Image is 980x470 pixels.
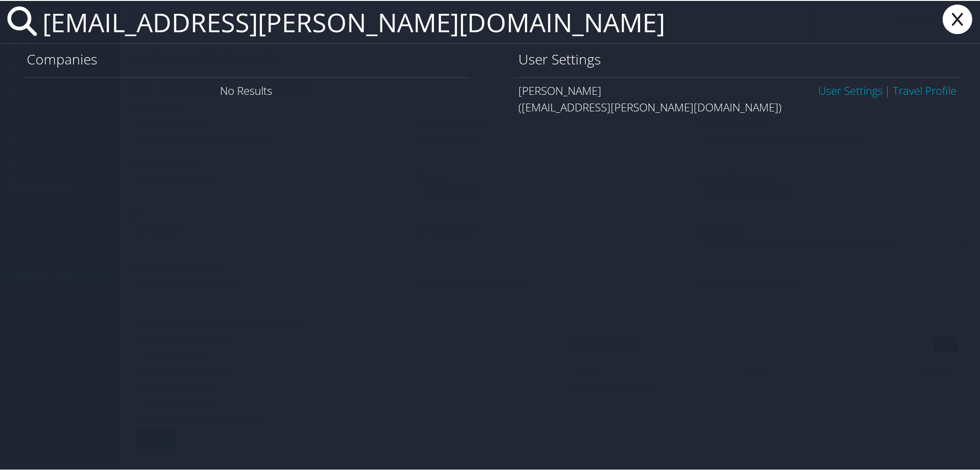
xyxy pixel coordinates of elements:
[883,82,893,97] span: |
[27,49,465,68] h1: Companies
[519,98,957,115] div: ([EMAIL_ADDRESS][PERSON_NAME][DOMAIN_NAME])
[22,76,470,103] div: No Results
[519,82,602,97] span: [PERSON_NAME]
[818,82,883,97] a: User Settings
[519,49,957,68] h1: User Settings
[893,82,957,97] a: View OBT Profile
